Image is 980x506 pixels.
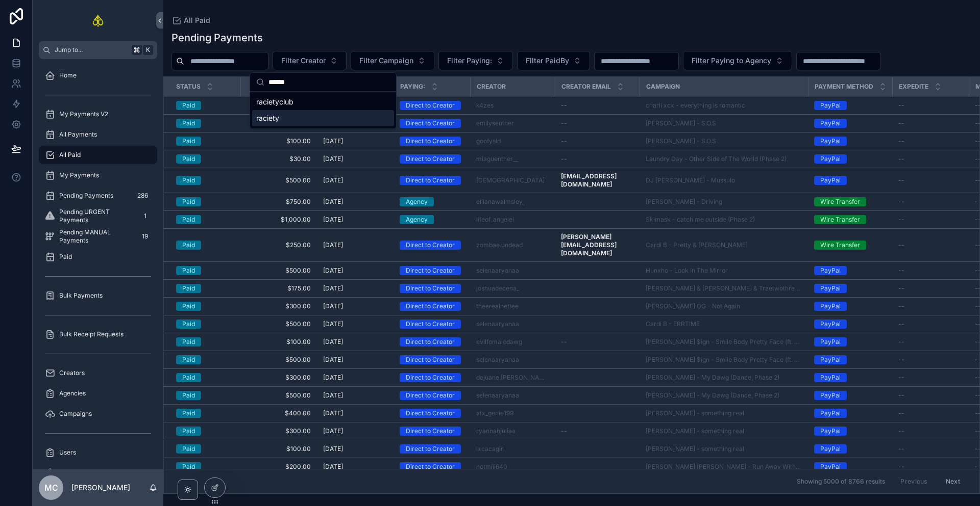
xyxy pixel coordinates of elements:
[176,101,234,110] a: Paid
[814,284,886,293] a: PayPal
[476,137,501,145] a: goofysid
[400,319,464,329] a: Direct to Creator
[476,155,549,163] a: miaguenther__
[359,56,413,66] span: Filter Campaign
[646,176,735,184] a: DJ [PERSON_NAME] - Mussulo
[323,267,387,275] a: [DATE]
[898,155,963,163] a: --
[39,66,157,85] a: Home
[256,113,279,123] span: raciety
[476,338,549,346] a: evilfemaledawg
[323,198,343,206] span: [DATE]
[476,284,549,292] a: joshuadecena_
[476,284,519,292] a: joshuadecena_
[182,137,195,146] div: Paid
[182,319,195,329] div: Paid
[59,151,81,159] span: All Paid
[59,171,99,179] span: My Payments
[281,56,326,66] span: Filter Creator
[820,266,841,275] div: PayPal
[182,101,195,110] div: Paid
[176,241,234,250] a: Paid
[247,216,311,224] span: $1,000.00
[182,266,195,275] div: Paid
[476,101,494,110] a: k4zes
[39,125,157,144] a: All Payments
[59,330,124,338] span: Bulk Receipt Requests
[898,216,963,224] a: --
[646,198,722,206] span: [PERSON_NAME] - Driving
[646,338,802,346] span: [PERSON_NAME] $ign - Smile Body Pretty Face (ft. Kodak Black & YG)
[406,176,455,185] div: Direct to Creator
[646,155,787,163] a: Laundry Day - Other Side of The World (Phase 2)
[476,320,519,328] a: selenaaryanaa
[247,198,311,206] span: $750.00
[561,137,567,145] span: --
[59,208,135,224] span: Pending URGENT Payments
[476,198,549,206] a: ellianawalmsley_
[646,320,802,328] a: Cardi B - ERRTIME
[406,241,455,250] div: Direct to Creator
[561,101,567,110] span: --
[59,192,113,200] span: Pending Payments
[476,241,523,249] a: zombae.undead
[646,101,802,110] a: charli xcx - everything is romantic
[351,51,434,70] button: Select Button
[247,119,311,127] a: $100.00
[247,101,311,110] span: $25.00
[476,101,549,110] a: k4zes
[59,110,108,118] span: My Payments V2
[176,215,234,224] a: Paid
[898,302,963,310] a: --
[561,155,567,163] span: --
[176,119,234,128] a: Paid
[39,325,157,343] a: Bulk Receipt Requests
[814,302,886,311] a: PayPal
[476,176,545,184] a: [DEMOGRAPHIC_DATA]
[561,137,633,145] a: --
[176,302,234,311] a: Paid
[406,197,428,206] div: Agency
[898,155,904,163] span: --
[247,176,311,184] a: $500.00
[176,319,234,329] a: Paid
[406,337,455,347] div: Direct to Creator
[323,302,343,310] span: [DATE]
[898,267,904,275] span: --
[820,137,841,146] div: PayPal
[820,101,841,110] div: PayPal
[646,267,728,275] span: Hunxho - Look In The Mirror
[323,137,343,145] span: [DATE]
[247,338,311,346] a: $100.00
[406,119,455,128] div: Direct to Creator
[182,176,195,185] div: Paid
[256,97,293,107] span: racietyclub
[323,284,343,292] span: [DATE]
[476,302,519,310] a: theerealnettee
[400,137,464,146] a: Direct to Creator
[323,320,387,328] a: [DATE]
[646,267,802,275] a: Hunxho - Look In The Mirror
[898,119,904,127] span: --
[814,154,886,164] a: PayPal
[646,119,802,127] a: [PERSON_NAME] - S.O.S
[176,154,234,164] a: Paid
[247,155,311,163] span: $30.00
[820,302,841,311] div: PayPal
[176,284,234,293] a: Paid
[646,241,748,249] a: Cardi B - Pretty & [PERSON_NAME]
[171,15,210,25] a: All Paid
[646,284,802,292] a: [PERSON_NAME] & [PERSON_NAME] & Traetwothree - Slow Down
[814,215,886,224] a: Wire Transfer
[898,176,963,184] a: --
[182,284,195,293] div: Paid
[39,105,157,123] a: My Payments V2
[476,216,514,224] a: lifeof_angelei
